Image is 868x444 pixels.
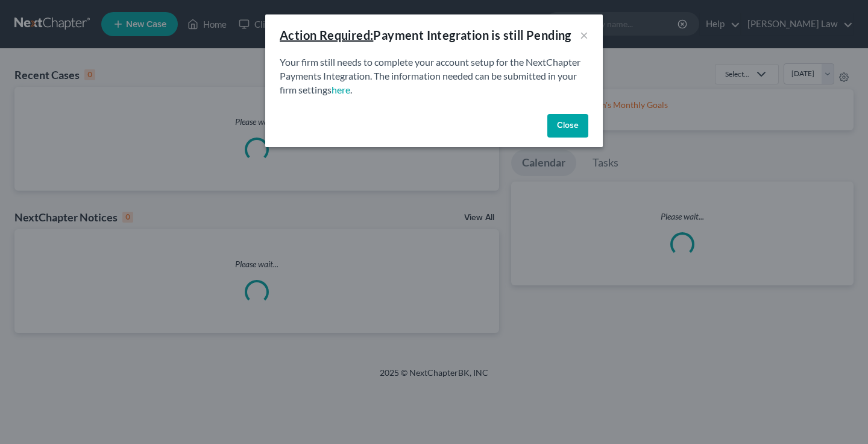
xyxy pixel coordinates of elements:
[580,28,588,42] button: ×
[332,84,350,95] a: here
[280,28,373,42] u: Action Required:
[280,55,588,97] p: Your firm still needs to complete your account setup for the NextChapter Payments Integration. Th...
[280,27,571,43] div: Payment Integration is still Pending
[547,114,588,138] button: Close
